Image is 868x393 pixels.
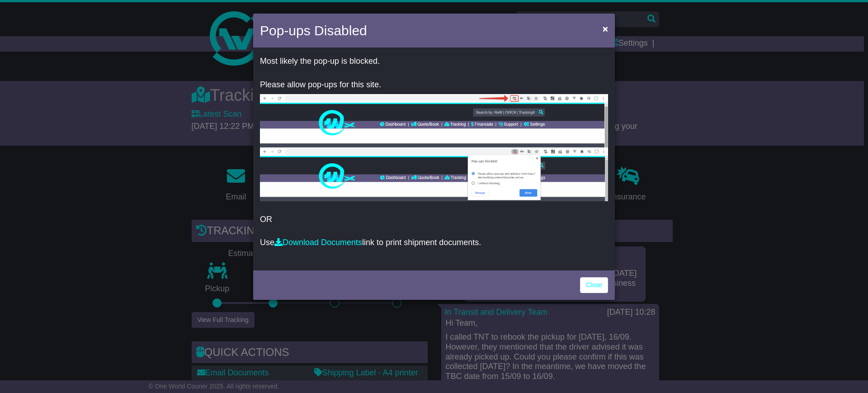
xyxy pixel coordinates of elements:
a: Close [580,277,608,293]
p: Most likely the pop-up is blocked. [260,57,608,66]
a: Download Documents [274,238,362,247]
div: OR [253,50,615,268]
p: Use link to print shipment documents. [260,238,608,248]
p: Please allow pop-ups for this site. [260,80,608,90]
button: Close [598,19,613,38]
img: allow-popup-1.png [260,94,608,147]
img: allow-popup-2.png [260,147,608,201]
span: × [603,24,608,34]
h4: Pop-ups Disabled [260,20,367,41]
